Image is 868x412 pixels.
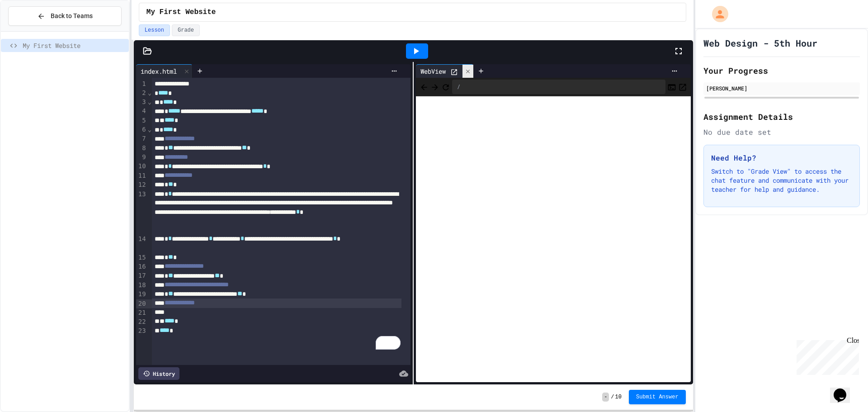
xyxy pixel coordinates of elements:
[416,64,474,78] div: WebView
[136,171,147,180] div: 11
[136,80,147,89] div: 1
[136,290,147,299] div: 19
[136,308,147,317] div: 21
[136,116,147,125] div: 5
[136,66,181,76] div: index.html
[136,125,147,134] div: 6
[416,96,690,383] iframe: Web Preview
[146,7,216,18] span: My First Website
[136,271,147,280] div: 17
[793,336,859,375] iframe: chat widget
[703,127,860,137] div: No due date set
[703,4,731,24] div: My Account
[4,4,62,57] div: Chat with us now!Close
[136,134,147,143] div: 7
[667,81,676,92] button: Console
[139,24,170,36] button: Lesson
[136,98,147,107] div: 3
[706,84,857,92] div: [PERSON_NAME]
[136,281,147,290] div: 18
[136,190,147,235] div: 13
[136,162,147,171] div: 10
[147,98,152,105] span: Fold line
[430,81,439,92] span: Forward
[441,81,450,92] button: Refresh
[136,153,147,162] div: 9
[152,78,410,365] div: To enrich screen reader interactions, please activate Accessibility in Grammarly extension settings
[602,393,609,402] span: -
[136,262,147,271] div: 16
[136,144,147,153] div: 8
[23,41,125,50] span: My First Website
[8,6,122,26] button: Back to Teams
[136,327,147,336] div: 23
[703,64,860,77] h2: Your Progress
[136,299,147,308] div: 20
[629,390,686,404] button: Submit Answer
[703,37,817,49] h1: Web Design - 5th Hour
[136,89,147,98] div: 2
[615,393,622,401] span: 10
[611,393,614,401] span: /
[136,317,147,327] div: 22
[147,126,152,133] span: Fold line
[678,81,687,92] button: Open in new tab
[172,24,200,36] button: Grade
[136,107,147,116] div: 4
[136,235,147,253] div: 14
[830,376,859,403] iframe: chat widget
[51,11,93,21] span: Back to Teams
[636,393,679,401] span: Submit Answer
[703,110,860,123] h2: Assignment Details
[147,89,152,96] span: Fold line
[711,167,852,194] p: Switch to "Grade View" to access the chat feature and communicate with your teacher for help and ...
[138,367,179,380] div: History
[136,253,147,262] div: 15
[420,81,429,92] span: Back
[136,180,147,189] div: 12
[711,152,852,163] h3: Need Help?
[416,66,450,76] div: WebView
[452,80,665,94] div: /
[136,64,193,78] div: index.html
